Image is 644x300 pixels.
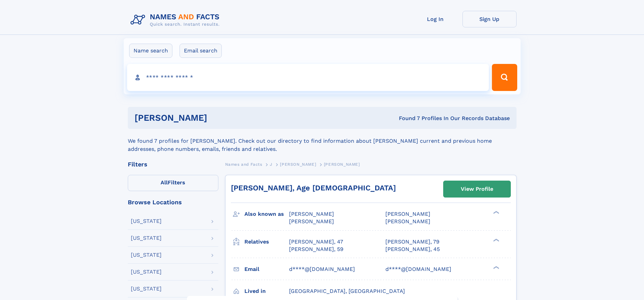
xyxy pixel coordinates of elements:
[324,162,360,167] span: [PERSON_NAME]
[492,265,500,270] div: ❯
[408,11,462,27] a: Log In
[135,114,303,122] h1: [PERSON_NAME]
[289,218,334,225] span: [PERSON_NAME]
[244,208,289,220] h3: Also known as
[131,235,162,241] div: [US_STATE]
[280,160,316,168] a: [PERSON_NAME]
[128,161,218,167] div: Filters
[225,160,262,168] a: Names and Facts
[161,179,168,186] span: All
[289,238,343,246] a: [PERSON_NAME], 47
[128,11,225,29] img: Logo Names and Facts
[462,11,517,27] a: Sign Up
[231,184,396,192] a: [PERSON_NAME], Age [DEMOGRAPHIC_DATA]
[244,236,289,248] h3: Relatives
[385,218,430,225] span: [PERSON_NAME]
[303,115,510,122] div: Found 7 Profiles In Our Records Database
[128,175,218,191] label: Filters
[244,285,289,297] h3: Lived in
[131,269,162,275] div: [US_STATE]
[127,64,489,91] input: search input
[129,44,172,58] label: Name search
[289,211,334,217] span: [PERSON_NAME]
[128,129,517,153] div: We found 7 profiles for [PERSON_NAME]. Check out our directory to find information about [PERSON_...
[270,162,272,167] span: J
[244,263,289,275] h3: Email
[131,286,162,292] div: [US_STATE]
[131,252,162,258] div: [US_STATE]
[128,199,218,205] div: Browse Locations
[444,181,510,197] a: View Profile
[131,218,162,224] div: [US_STATE]
[385,246,440,253] a: [PERSON_NAME], 45
[492,210,500,215] div: ❯
[492,238,500,242] div: ❯
[385,238,439,246] a: [PERSON_NAME], 79
[180,44,222,58] label: Email search
[385,211,430,217] span: [PERSON_NAME]
[280,162,316,167] span: [PERSON_NAME]
[492,64,517,91] button: Search Button
[270,160,272,168] a: J
[461,181,493,197] div: View Profile
[289,288,405,294] span: [GEOGRAPHIC_DATA], [GEOGRAPHIC_DATA]
[289,246,343,253] a: [PERSON_NAME], 59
